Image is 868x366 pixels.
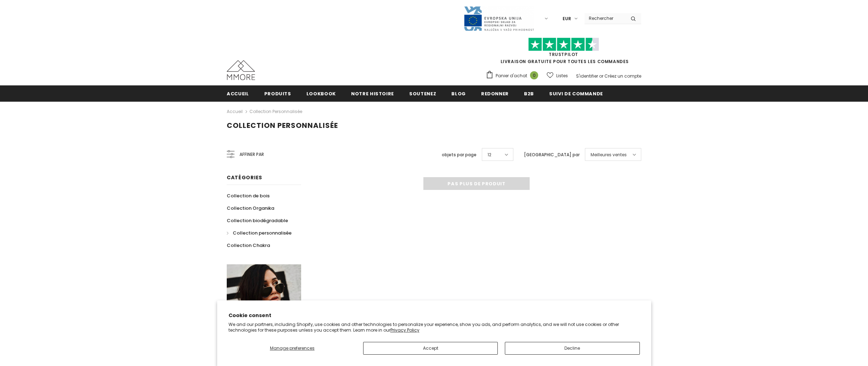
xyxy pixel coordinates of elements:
span: Blog [451,90,466,97]
a: Lookbook [306,85,336,101]
span: Collection de bois [227,192,270,199]
a: B2B [524,85,534,101]
h2: Cookie consent [229,312,640,319]
span: Collection Organika [227,205,274,212]
a: Suivi de commande [549,85,603,101]
a: soutenez [409,85,436,101]
a: Collection Chakra [227,239,270,252]
img: Javni Razpis [463,6,534,32]
span: B2B [524,90,534,97]
span: soutenez [409,90,436,97]
span: 0 [530,71,538,79]
a: Javni Razpis [463,15,534,21]
input: Search Site [585,13,625,23]
a: Notre histoire [351,85,394,101]
span: LIVRAISON GRATUITE POUR TOUTES LES COMMANDES [486,41,641,64]
a: Privacy Policy [390,327,419,333]
a: Créez un compte [604,73,641,79]
span: Manage preferences [270,345,315,351]
span: Panier d'achat [496,72,527,79]
span: Redonner [481,90,509,97]
a: Blog [451,85,466,101]
span: Collection Chakra [227,242,270,249]
p: We and our partners, including Shopify, use cookies and other technologies to personalize your ex... [229,322,640,333]
span: Lookbook [306,90,336,97]
a: S'identifier [576,73,598,79]
a: Panier d'achat 0 [486,71,542,81]
span: Collection personnalisée [233,230,292,236]
span: Catégories [227,174,262,181]
a: Accueil [227,107,243,116]
span: Suivi de commande [549,90,603,97]
a: Collection Organika [227,202,274,214]
span: 12 [487,151,491,158]
a: Accueil [227,85,249,101]
span: Accueil [227,90,249,97]
a: TrustPilot [549,51,578,57]
button: Accept [363,342,498,355]
span: or [599,73,603,79]
a: Collection de bois [227,190,270,202]
a: Listes [547,69,568,82]
span: Listes [556,72,568,79]
span: Collection biodégradable [227,217,288,224]
a: Collection personnalisée [227,227,292,239]
label: [GEOGRAPHIC_DATA] par [524,151,580,158]
button: Decline [505,342,639,355]
a: Redonner [481,85,509,101]
span: Notre histoire [351,90,394,97]
img: Faites confiance aux étoiles pilotes [528,38,599,51]
button: Manage preferences [229,342,356,355]
img: Cas MMORE [227,60,255,80]
span: Collection personnalisée [227,120,338,130]
label: objets par page [442,151,477,158]
span: EUR [563,15,571,22]
a: Collection personnalisée [249,108,302,114]
a: Produits [264,85,291,101]
span: Meilleures ventes [591,151,627,158]
a: Collection biodégradable [227,214,288,227]
span: Affiner par [239,151,264,158]
span: Produits [264,90,291,97]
